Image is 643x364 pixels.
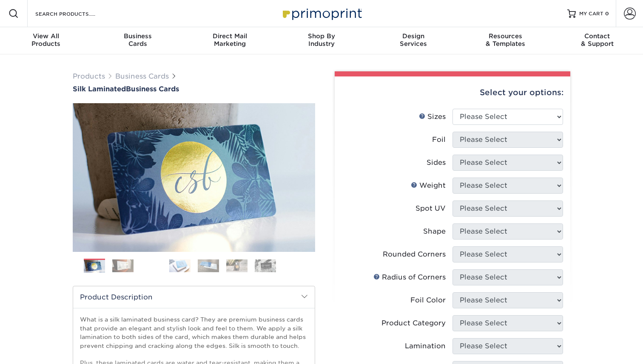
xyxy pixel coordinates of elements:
span: Shop By [276,32,367,40]
span: MY CART [579,10,603,17]
div: & Support [551,32,643,48]
div: Product Category [381,318,446,328]
a: Resources& Templates [459,27,551,54]
a: Products [73,72,105,80]
div: & Templates [459,32,551,48]
img: Business Cards 02 [112,259,134,272]
span: 0 [605,11,609,17]
img: Primoprint [279,4,364,23]
div: Sizes [419,112,446,122]
div: Marketing [184,32,276,48]
div: Cards [92,32,184,48]
img: Silk Laminated 01 [73,56,315,299]
img: Business Cards 01 [84,256,105,277]
img: Business Cards 04 [169,259,191,272]
img: Business Cards 03 [141,255,162,277]
a: DesignServices [367,27,459,54]
a: Silk LaminatedBusiness Cards [73,85,315,93]
span: Direct Mail [184,32,276,40]
a: Shop ByIndustry [276,27,367,54]
span: Silk Laminated [73,85,126,93]
img: Business Cards 08 [283,255,304,277]
div: Select your options: [341,76,563,109]
h2: Product Description [73,286,315,308]
input: SEARCH PRODUCTS..... [34,8,117,19]
div: Shape [423,226,446,237]
div: Weight [411,181,446,191]
a: BusinessCards [92,27,184,54]
span: Business [92,32,184,40]
div: Radius of Corners [373,272,446,282]
div: Foil Color [410,295,446,305]
img: Business Cards 06 [226,259,248,272]
div: Lamination [405,341,446,351]
span: Resources [459,32,551,40]
img: Business Cards 05 [198,259,219,272]
a: Contact& Support [551,27,643,54]
a: Direct MailMarketing [184,27,276,54]
img: Business Cards 07 [255,259,276,272]
a: Business Cards [115,72,169,80]
div: Rounded Corners [383,249,446,260]
div: Foil [432,135,446,145]
h1: Business Cards [73,85,315,93]
div: Spot UV [415,203,446,214]
span: Design [367,32,459,40]
span: Contact [551,32,643,40]
div: Sides [427,158,446,168]
div: Services [367,32,459,48]
div: Industry [276,32,367,48]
